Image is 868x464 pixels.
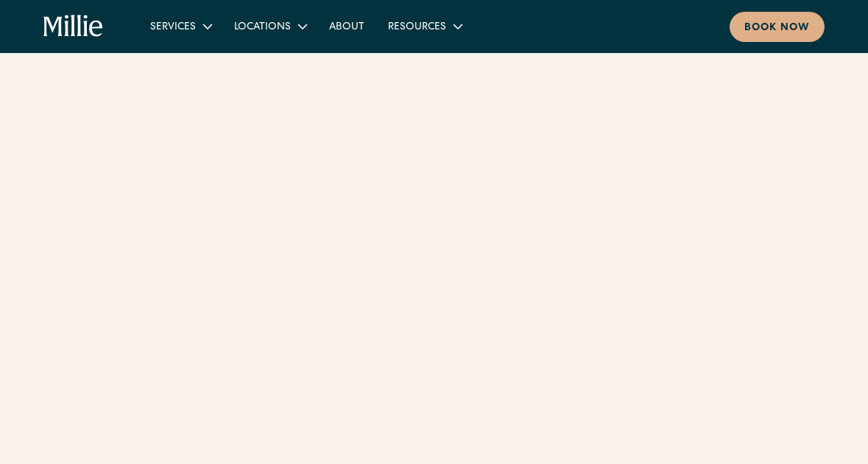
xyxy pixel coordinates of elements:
[744,21,810,36] div: Book now
[222,14,317,38] div: Locations
[150,20,196,35] div: Services
[43,15,103,38] a: home
[138,14,222,38] div: Services
[388,20,446,35] div: Resources
[376,14,473,38] div: Resources
[317,14,376,38] a: About
[234,20,291,35] div: Locations
[730,12,825,42] a: Book now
